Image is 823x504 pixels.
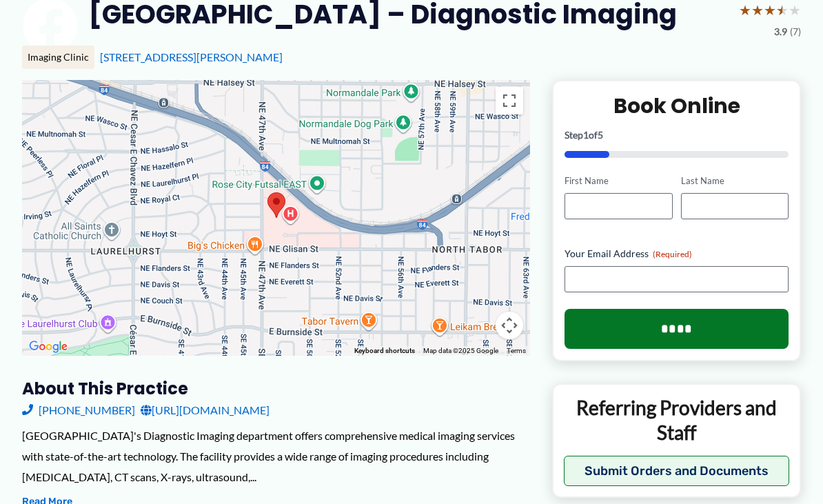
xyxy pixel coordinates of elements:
[565,174,672,188] label: First Name
[22,400,135,421] a: [PHONE_NUMBER]
[496,87,523,114] button: Toggle fullscreen view
[496,312,523,339] button: Map camera controls
[681,174,789,188] label: Last Name
[565,247,789,261] label: Your Email Address
[100,50,283,63] a: [STREET_ADDRESS][PERSON_NAME]
[354,346,415,356] button: Keyboard shortcuts
[141,400,270,421] a: [URL][DOMAIN_NAME]
[565,92,789,119] h2: Book Online
[564,395,789,445] p: Referring Providers and Staff
[22,425,530,487] div: [GEOGRAPHIC_DATA]'s Diagnostic Imaging department offers comprehensive medical imaging services w...
[22,378,530,399] h3: About this practice
[564,456,789,486] button: Submit Orders and Documents
[583,129,589,141] span: 1
[653,249,692,259] span: (Required)
[565,130,789,140] p: Step of
[774,23,787,41] span: 3.9
[26,338,71,356] a: Open this area in Google Maps (opens a new window)
[790,23,801,41] span: (7)
[598,129,603,141] span: 5
[423,347,498,354] span: Map data ©2025 Google
[26,338,71,356] img: Google
[507,347,526,354] a: Terms (opens in new tab)
[22,46,94,69] div: Imaging Clinic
